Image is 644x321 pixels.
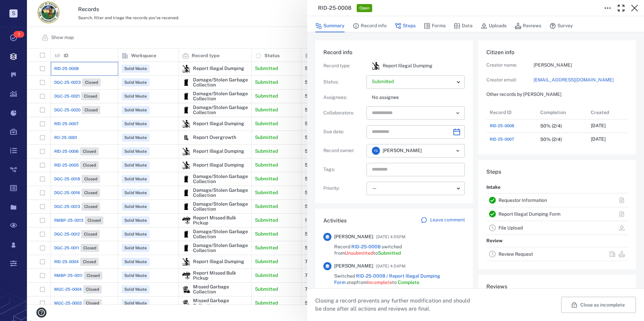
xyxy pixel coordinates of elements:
[372,62,380,70] div: Report Illegal Dumping
[372,147,380,155] div: F G
[13,31,24,38] span: 1
[515,20,541,32] button: Reviews
[334,273,440,285] a: RID-25-0008 / Report Illegal Dumping Form
[450,125,463,139] button: Choose date
[315,40,473,209] div: Record infoRecord type:icon Report Illegal DumpingReport Illegal DumpingStatus:Assignees:No assig...
[323,94,364,101] p: Assignees :
[315,297,476,313] p: Closing a record prevents any further modification and should be done after all actions and revie...
[376,233,406,241] span: [DATE] 4:55PM
[372,184,454,192] div: —
[486,106,537,119] div: Record ID
[478,275,636,318] div: ReviewsThere is nothing here yet
[478,40,636,160] div: Citizen infoCreator name:[PERSON_NAME]Creator email:[EMAIL_ADDRESS][DOMAIN_NAME]Other records by ...
[421,217,465,225] a: Leave comment
[486,91,628,98] p: Other records by [PERSON_NAME]
[424,20,446,32] button: Forms
[430,217,465,223] p: Leave comment
[323,147,364,154] p: Record owner :
[323,110,364,116] p: Collaborators :
[591,122,606,129] p: [DATE]
[353,20,387,32] button: Record info
[383,147,422,154] span: [PERSON_NAME]
[372,94,465,101] p: No assignee
[591,103,609,122] div: Created
[534,77,628,83] a: [EMAIL_ADDRESS][DOMAIN_NAME]
[486,283,628,291] h6: Reviews
[398,280,419,285] span: Complete
[454,20,473,32] button: Data
[323,166,364,173] p: Tags :
[372,62,380,70] img: icon Report Illegal Dumping
[351,244,381,249] a: RID-25-0008
[453,108,462,118] button: Open
[490,103,512,122] div: Record ID
[549,20,573,32] button: Survey
[601,1,614,15] button: Toggle to Edit Boxes
[490,123,514,129] a: RID-25-0008
[534,62,628,69] p: [PERSON_NAME]
[376,262,406,270] span: [DATE] 4:54PM
[540,137,562,142] div: 50% (2/4)
[591,136,606,143] p: [DATE]
[345,250,373,256] span: Unsubmitted
[318,4,351,12] h3: RID-25-0008
[315,20,345,32] button: Summary
[498,225,523,230] a: File Upload
[15,5,29,11] span: Help
[334,263,373,270] span: [PERSON_NAME]
[9,9,18,17] p: S
[498,198,547,203] a: Requestor Information
[395,20,416,32] button: Steps
[587,106,638,119] div: Created
[453,146,462,155] button: Open
[540,123,562,129] div: 50% (2/4)
[334,244,465,257] span: Record switched from to
[498,211,560,217] a: Report Illegal Dumping Form
[486,48,628,57] h6: Citizen info
[323,217,347,225] h6: Activities
[323,79,364,85] p: Status :
[486,235,503,247] p: Review
[358,5,371,11] span: Open
[478,160,636,275] div: StepsIntakeRequestor InformationReport Illegal Dumping FormFile UploadReviewReview Request
[323,185,364,192] p: Priority :
[486,77,534,83] p: Creator email:
[378,250,401,256] span: Submitted
[561,297,636,313] button: Close as incomplete
[486,181,501,193] p: Intake
[490,136,514,142] a: RID-25-0007
[614,1,628,15] button: Toggle Fullscreen
[323,63,364,69] p: Record type :
[540,103,566,122] div: Completion
[334,234,373,240] span: [PERSON_NAME]
[323,48,465,57] h6: Record info
[486,62,534,69] p: Creator name:
[486,168,628,176] h6: Steps
[334,273,465,286] span: Switched step from to
[537,106,587,119] div: Completion
[383,63,432,69] p: Report Illegal Dumping
[628,1,641,15] button: Close
[367,280,392,285] span: Incomplete
[481,20,507,32] button: Uploads
[498,251,533,257] a: Review Request
[372,78,454,85] p: Submitted
[323,129,364,135] p: Due date :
